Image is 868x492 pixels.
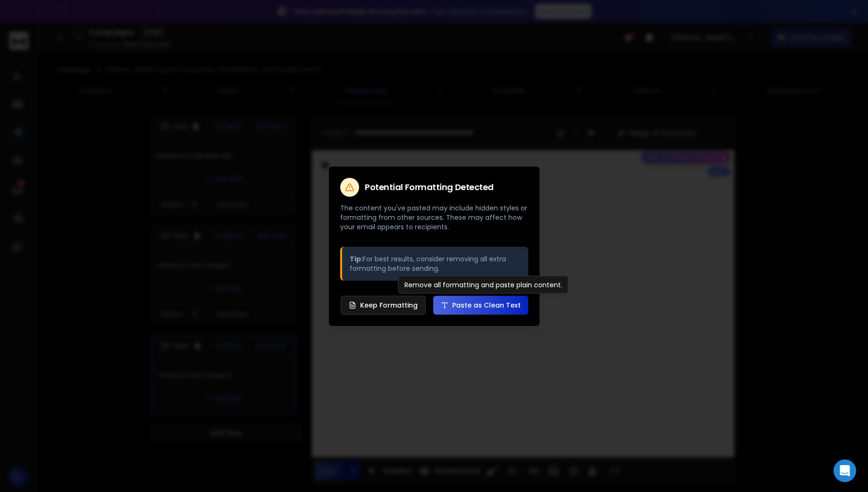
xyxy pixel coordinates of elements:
[398,276,568,294] div: Remove all formatting and paste plain content.
[340,203,528,232] p: The content you've pasted may include hidden styles or formatting from other sources. These may a...
[433,296,528,315] button: Paste as Clean Text
[834,459,856,482] div: Open Intercom Messenger
[341,296,426,315] button: Keep Formatting
[350,254,363,264] strong: Tip:
[350,254,521,273] p: For best results, consider removing all extra formatting before sending.
[365,183,494,192] h2: Potential Formatting Detected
